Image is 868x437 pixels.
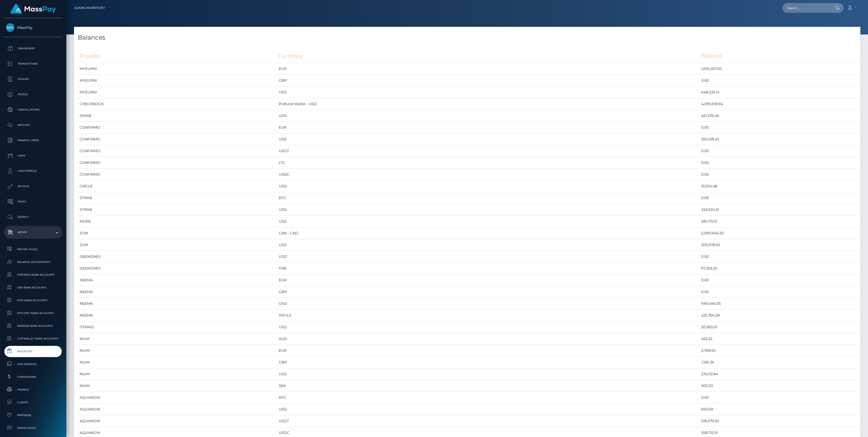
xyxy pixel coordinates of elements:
td: USD [277,110,700,122]
td: 0.00 [699,75,857,87]
td: USD [277,251,700,263]
p: Cancellations [6,106,60,114]
td: 0.00 [699,286,857,298]
td: 274,112.84 [699,368,857,380]
td: DEEMONEY [78,251,277,263]
p: API Keys [6,183,60,190]
td: CHECKBOOK [78,98,277,110]
td: STRIKE [78,192,277,204]
a: Inventory [4,346,62,357]
span: Fortress Bank Accounts [6,272,60,278]
td: GBP [277,75,700,87]
img: MassPay [6,23,15,32]
td: USD [277,239,700,251]
span: MCB Bank Accounts [6,297,60,303]
span: Payer Logos [6,425,60,431]
td: USD [277,204,700,216]
td: 0.00 [699,274,857,286]
td: 281,170.51 [699,216,857,227]
td: LTC [277,157,700,169]
td: 0.00 [699,392,857,404]
td: NEEMA [78,286,277,298]
td: 4,095,918.94 [699,98,857,110]
td: SEK [277,380,700,392]
p: Ledger [6,75,60,83]
td: MYEUPAY [78,75,277,87]
td: DEEMONEY [78,263,277,274]
a: API Keys [4,180,62,193]
td: EUR [277,274,700,286]
td: USD [277,87,700,98]
a: Cancellations [4,103,62,116]
span: Ibanera Bank Accounts [6,323,60,329]
td: USDC [277,169,700,180]
a: Batches [4,119,62,131]
td: Prefund Wallet - USD [277,98,700,110]
td: USD [277,368,700,380]
td: 421,276.46 [699,110,857,122]
td: 205,978.65 [699,239,857,251]
td: STRIKE [78,204,277,216]
td: AQUANOW [78,415,277,427]
a: Fortress Bank Accounts [4,269,62,280]
p: Taxes [6,198,60,205]
td: CIRCLE [78,180,277,192]
td: SPARE [78,110,277,122]
td: BTC [277,192,700,204]
td: GBP [277,357,700,368]
td: USD [277,321,700,333]
td: AQUANOW [78,404,277,415]
a: Pricing Rules [4,244,62,255]
td: NEEMA [78,310,277,321]
td: 97,305.35 [699,263,857,274]
td: USD [277,180,700,192]
th: Provider [78,49,277,63]
td: CONFIRMO [78,157,277,169]
span: Clients [6,399,60,405]
td: MYEUPAY [78,63,277,75]
a: Clients [4,397,62,408]
td: 345,924.21 [699,204,857,216]
td: 1,695,307.93 [699,63,857,75]
a: Admin [4,226,62,239]
span: Balance Adjustments [6,259,60,265]
td: EUR [277,345,700,357]
td: EUR [277,63,700,75]
a: MyEUPay Bank Accounts [4,308,62,319]
a: Search [4,211,62,223]
a: CRB Bank Accounts [4,282,62,293]
td: NEEMA [78,298,277,310]
td: 2,768.65 [699,345,857,357]
td: CONFIRMO [78,145,277,157]
p: Payees [6,91,60,98]
a: Transactions [4,57,62,70]
td: USD [277,216,700,227]
a: Ledger [4,73,62,86]
td: 20,965.01 [699,321,857,333]
td: 693.69 [699,404,857,415]
a: Payees [4,88,62,101]
td: 0.00 [699,251,857,263]
td: 393,158.43 [699,133,857,145]
p: Links [6,152,60,160]
td: NIUM [78,380,277,392]
td: GBP [277,286,700,298]
td: AUD [277,333,700,345]
a: Dashboard [4,42,62,55]
td: 225,766.28 [699,310,857,321]
td: AQUANOW [78,392,277,404]
span: Pricing Rules [6,246,60,252]
td: 0.00 [699,122,857,133]
td: USD [277,298,700,310]
td: 0.09 [699,192,857,204]
td: BTC [277,392,700,404]
p: Transactions [6,60,60,68]
td: USD [277,133,700,145]
img: MassPay Logo [10,4,56,14]
span: CRB Bank Accounts [6,285,60,290]
p: Admin [6,228,60,236]
td: USDT [277,145,700,157]
a: Balance Adjustments [4,257,62,268]
td: CONFIRMO [78,169,277,180]
td: NIUM [78,345,277,357]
